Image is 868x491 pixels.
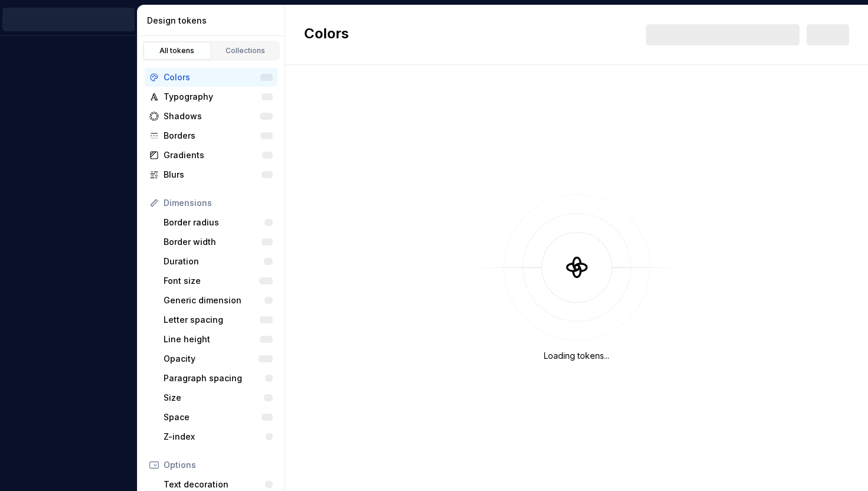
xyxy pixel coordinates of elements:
[159,349,278,368] a: Opacity
[164,275,259,287] div: Font size
[164,314,260,326] div: Letter spacing
[164,217,265,228] div: Border radius
[145,126,278,145] a: Borders
[145,68,278,87] a: Colors
[164,479,265,490] div: Text decoration
[164,353,259,365] div: Opacity
[145,87,278,106] a: Typography
[164,333,260,345] div: Line height
[164,197,273,209] div: Dimensions
[159,252,278,271] a: Duration
[164,372,265,384] div: Paragraph spacing
[159,388,278,407] a: Size
[145,107,278,126] a: Shadows
[159,427,278,446] a: Z-index
[159,310,278,329] a: Letter spacing
[164,411,262,423] div: Space
[145,165,278,184] a: Blurs
[544,350,609,362] div: Loading tokens...
[159,330,278,349] a: Line height
[164,110,260,122] div: Shadows
[159,408,278,427] a: Space
[145,146,278,165] a: Gradients
[159,291,278,310] a: Generic dimension
[159,233,278,251] a: Border width
[164,431,266,443] div: Z-index
[148,46,207,55] div: All tokens
[164,294,265,306] div: Generic dimension
[164,256,264,267] div: Duration
[164,392,264,404] div: Size
[147,15,280,27] div: Design tokens
[216,46,275,55] div: Collections
[159,271,278,290] a: Font size
[159,213,278,232] a: Border radius
[164,71,260,83] div: Colors
[164,91,262,103] div: Typography
[164,236,262,248] div: Border width
[164,169,262,181] div: Blurs
[304,24,349,45] h2: Colors
[159,369,278,388] a: Paragraph spacing
[164,149,262,161] div: Gradients
[164,130,260,142] div: Borders
[164,459,273,471] div: Options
